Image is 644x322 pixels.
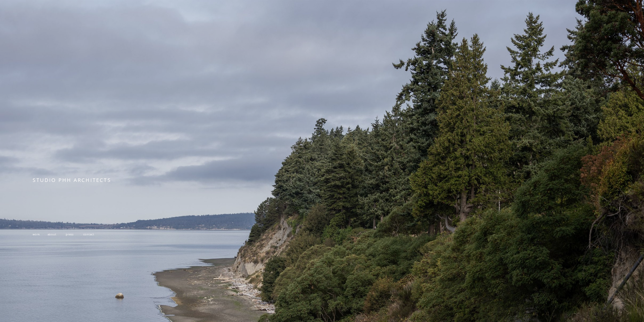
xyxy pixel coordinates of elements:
[33,177,111,183] span: STUDIO PHH ARCHITECTS
[48,232,56,236] a: about
[33,232,40,236] a: work
[66,232,74,236] a: press
[83,232,94,236] a: contact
